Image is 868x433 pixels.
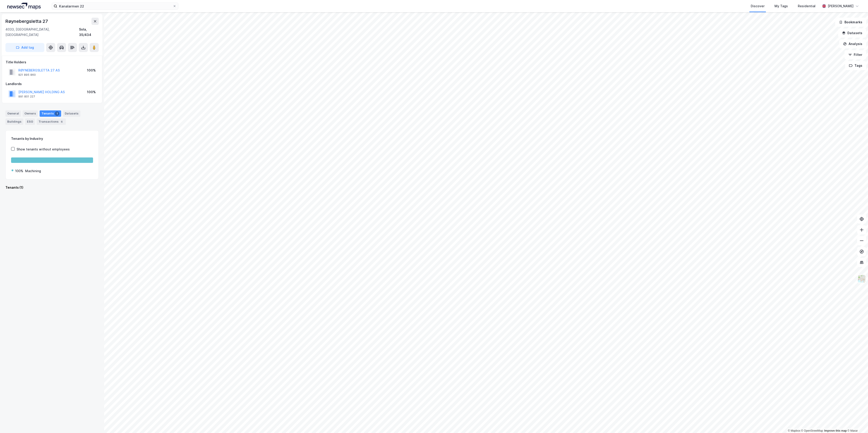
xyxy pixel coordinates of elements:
[5,185,99,190] div: Tenants (1)
[838,29,866,38] button: Datasets
[55,111,59,116] div: 1
[87,89,96,95] div: 100%
[18,73,36,77] div: 921 895 860
[23,110,38,117] div: Owners
[17,147,70,152] div: Show tenants without employees
[6,59,98,65] div: Title Holders
[845,411,868,433] iframe: Chat Widget
[11,136,93,141] div: Tenants by Industry
[6,81,98,87] div: Landlords
[63,110,80,117] div: Datasets
[844,50,866,59] button: Filter
[25,168,41,174] div: Machining
[5,27,79,38] div: 4033, [GEOGRAPHIC_DATA], [GEOGRAPHIC_DATA]
[839,39,866,48] button: Analysis
[5,43,44,52] button: Add tag
[751,3,765,9] div: Discover
[824,429,847,432] a: Improve this map
[18,95,35,98] div: 991 801 227
[857,274,866,283] img: Z
[15,168,23,174] div: 100%
[788,429,800,432] a: Mapbox
[87,68,96,73] div: 100%
[5,110,21,117] div: General
[828,3,854,9] div: [PERSON_NAME]
[37,119,66,125] div: Transactions
[774,3,788,9] div: My Tags
[845,61,866,70] button: Tags
[5,119,23,125] div: Buildings
[79,27,99,38] div: Sola, 35/434
[835,18,866,27] button: Bookmarks
[60,119,64,124] div: 6
[40,110,61,117] div: Tenants
[798,3,815,9] div: Residential
[57,3,173,10] input: Search by address, cadastre, landlords, tenants or people
[5,18,49,25] div: Røynebergsletta 27
[7,3,41,10] img: logo.a4113a55bc3d86da70a041830d287a7e.svg
[801,429,823,432] a: OpenStreetMap
[25,119,35,125] div: ESG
